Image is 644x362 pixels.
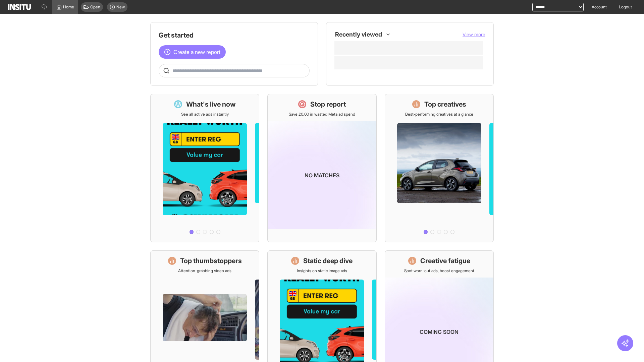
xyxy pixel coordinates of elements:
span: Home [63,4,74,10]
p: Insights on static image ads [297,268,347,274]
img: coming-soon-gradient_kfitwp.png [268,121,376,229]
button: Create a new report [159,45,226,59]
h1: Top creatives [424,100,466,109]
span: New [116,4,125,10]
h1: Get started [159,31,310,40]
h1: What's live now [186,100,236,109]
span: Create a new report [173,48,220,56]
p: See all active ads instantly [181,112,229,117]
a: What's live nowSee all active ads instantly [150,94,259,242]
h1: Stop report [310,100,346,109]
span: View more [463,32,485,37]
button: View more [463,31,485,38]
p: Best-performing creatives at a glance [405,112,473,117]
p: Save £0.00 in wasted Meta ad spend [289,112,355,117]
h1: Static deep dive [303,256,353,265]
img: Logo [8,4,31,10]
p: Attention-grabbing video ads [178,268,231,274]
span: Open [90,4,100,10]
h1: Top thumbstoppers [180,256,242,265]
a: Stop reportSave £0.00 in wasted Meta ad spendNo matches [267,94,376,242]
a: Top creativesBest-performing creatives at a glance [385,94,494,242]
p: No matches [305,171,339,179]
